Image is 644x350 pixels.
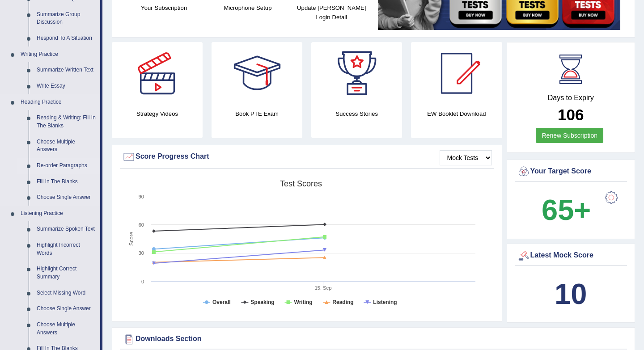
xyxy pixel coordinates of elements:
[33,158,100,174] a: Re-order Paragraphs
[128,232,135,246] tspan: Score
[517,165,625,178] div: Your Target Score
[33,301,100,317] a: Choose Single Answer
[517,249,625,262] div: Latest Mock Score
[33,110,100,134] a: Reading & Writing: Fill In The Blanks
[280,179,322,188] tspan: Test scores
[141,279,144,284] text: 0
[212,109,302,118] h4: Book PTE Exam
[411,109,502,118] h4: EW Booklet Download
[139,222,144,228] text: 60
[33,261,100,285] a: Highlight Correct Summary
[33,285,100,301] a: Select Missing Word
[33,30,100,46] a: Respond To A Situation
[122,150,492,164] div: Score Progress Chart
[122,333,625,346] div: Downloads Section
[17,206,100,222] a: Listening Practice
[33,62,100,78] a: Summarize Written Text
[33,237,100,261] a: Highlight Incorrect Words
[139,194,144,199] text: 90
[33,317,100,341] a: Choose Multiple Answers
[139,250,144,256] text: 30
[212,299,231,305] tspan: Overall
[558,106,584,123] b: 106
[33,221,100,237] a: Summarize Spoken Text
[332,299,353,305] tspan: Reading
[33,134,100,158] a: Choose Multiple Answers
[33,190,100,206] a: Choose Single Answer
[294,299,313,305] tspan: Writing
[315,285,332,291] tspan: 15. Sep
[33,174,100,190] a: Fill In The Blanks
[555,278,587,310] b: 10
[517,94,625,102] h4: Days to Expiry
[536,128,603,143] a: Renew Subscription
[311,109,402,118] h4: Success Stories
[373,299,397,305] tspan: Listening
[33,78,100,94] a: Write Essay
[33,7,100,30] a: Summarize Group Discussion
[112,109,203,118] h4: Strategy Videos
[127,3,201,13] h4: Your Subscription
[210,3,285,13] h4: Microphone Setup
[294,3,369,22] h4: Update [PERSON_NAME] Login Detail
[250,299,274,305] tspan: Speaking
[17,94,100,110] a: Reading Practice
[542,194,591,226] b: 65+
[17,46,100,63] a: Writing Practice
